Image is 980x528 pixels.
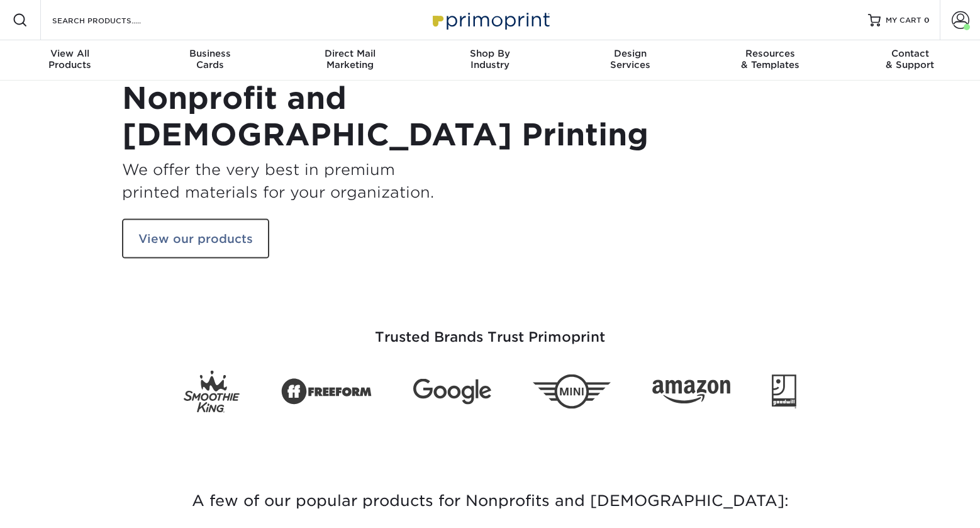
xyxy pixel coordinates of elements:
span: Direct Mail [280,48,420,59]
span: MY CART [886,15,922,26]
span: Resources [700,48,840,59]
h1: Nonprofit and [DEMOGRAPHIC_DATA] Printing [122,81,481,153]
a: Resources& Templates [700,40,840,81]
img: Goodwill [772,374,796,408]
a: View our products [122,218,269,259]
div: Cards [140,48,281,70]
div: Marketing [280,48,420,70]
img: Google [413,379,491,405]
div: & Support [840,48,980,70]
div: & Templates [700,48,840,70]
a: DesignServices [560,40,700,81]
span: 0 [924,16,930,25]
div: Services [560,48,700,70]
h3: We offer the very best in premium printed materials for your organization. [122,158,481,203]
input: SEARCH PRODUCTS..... [51,13,174,28]
a: Contact& Support [840,40,980,81]
a: Shop ByIndustry [420,40,560,81]
img: Freeform [281,371,372,412]
a: BusinessCards [140,40,281,81]
span: Business [140,48,281,59]
img: Amazon [652,379,730,403]
span: Shop By [420,48,560,59]
img: Primoprint [427,6,553,33]
span: Contact [840,48,980,59]
h3: Trusted Brands Trust Primoprint [122,299,858,361]
a: Direct MailMarketing [280,40,420,81]
img: Mini [533,374,611,409]
img: Smoothie King [184,371,240,413]
div: Industry [420,48,560,70]
span: Design [560,48,700,59]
